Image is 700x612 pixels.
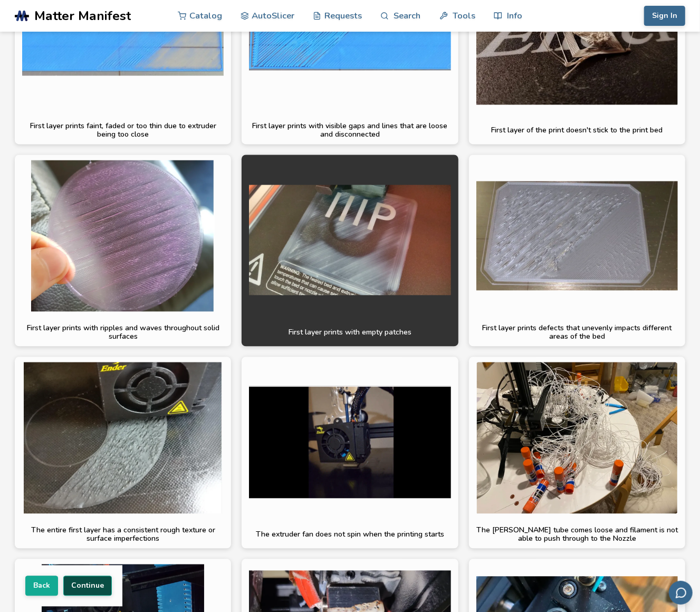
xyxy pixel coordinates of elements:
[469,155,685,347] button: First layer prints defects that unevenly impacts different areas of the bed
[22,324,224,341] div: First layer prints with ripples and waves throughout solid surfaces
[249,329,450,337] div: First layer prints with empty patches
[22,527,224,543] div: The entire first layer has a consistent rough texture or surface imperfections
[469,357,685,549] button: The [PERSON_NAME] tube comes loose and filament is not able to push through to the Nozzle
[15,357,231,549] button: The entire first layer has a consistent rough texture or surface imperfections
[669,581,693,605] button: Send feedback via email
[249,531,450,539] div: The extruder fan does not spin when the printing starts
[34,8,131,23] span: Matter Manifest
[644,6,685,26] button: Sign In
[249,122,450,139] div: First layer prints with visible gaps and lines that are loose and disconnected
[242,155,458,347] button: First layer prints with empty patches
[63,576,112,596] button: Continue
[242,357,458,549] button: The extruder fan does not spin when the printing starts
[25,576,58,596] button: Back
[476,324,678,341] div: First layer prints defects that unevenly impacts different areas of the bed
[476,127,678,135] div: First layer of the print doesn't stick to the print bed
[22,122,224,139] div: First layer prints faint, faded or too thin due to extruder being too close
[15,155,231,347] button: First layer prints with ripples and waves throughout solid surfaces
[476,527,678,543] div: The [PERSON_NAME] tube comes loose and filament is not able to push through to the Nozzle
